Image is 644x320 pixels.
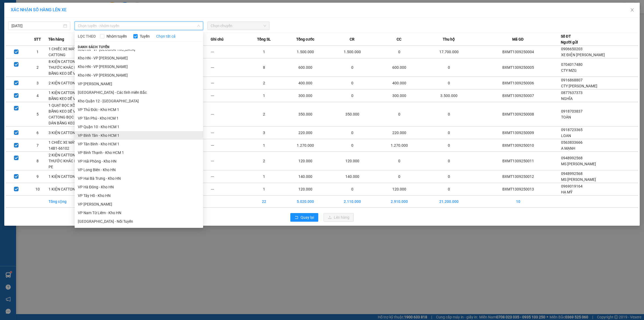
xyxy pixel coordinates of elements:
span: Tên hàng [48,36,64,42]
td: Tổng cộng [48,196,94,208]
td: 2 KIỆN CATTONG KÍCH THƯỚC KHÁC NHAU BỌC PE [48,152,94,170]
td: 0 [423,183,475,196]
li: VP Tây Hồ - Kho HN [75,191,203,200]
li: VP Hải Phòng - Kho HN [75,157,203,166]
button: Close [625,3,640,18]
span: TOÀN [561,115,571,119]
span: NGHĨA [561,96,573,101]
li: Kho HN - VP [PERSON_NAME] [75,71,203,80]
td: BXMT1309250009 [475,127,561,139]
span: 0918703837 [561,109,583,113]
li: VP Long Biên - Kho HN [75,166,203,174]
td: 2.110.000 [329,196,376,208]
td: 1.500.000 [282,46,329,58]
td: 3 [246,127,282,139]
td: 0 [376,170,423,183]
td: BXMT1309250008 [475,102,561,127]
span: CÔNG TY TNHH CHUYỂN PHÁT NHANH BẢO AN [47,18,98,28]
span: Ghi chú [211,36,224,42]
td: 300.000 [376,89,423,102]
td: --- [211,102,246,127]
li: VP Hà Đông - Kho HN [75,183,203,191]
li: [GEOGRAPHIC_DATA] - [GEOGRAPHIC_DATA] [75,226,203,234]
td: --- [211,46,246,58]
td: 1 CHIẾC XE MÁY BIỂN SỐ 14B1-66102 [48,139,94,152]
button: rollbackQuay lại [290,213,318,222]
td: 2 [246,102,282,127]
td: 400.000 [376,77,423,89]
td: BXMT1309250010 [475,139,561,152]
td: 1 CHIẾC XE MÁY BỌC CATTONG [48,46,94,58]
td: 0 [329,183,376,196]
span: CR [350,36,354,42]
td: 22 [246,196,282,208]
td: 7 [27,139,49,152]
td: 1 [246,183,282,196]
li: VP [PERSON_NAME] [75,80,203,88]
td: 0 [376,152,423,170]
td: 2 KIỆN CATTONG [48,77,94,89]
li: VP Thủ Đức - Kho HCM 1 [75,105,203,114]
td: 3 [27,77,49,89]
td: 0 [376,46,423,58]
li: VP Nam Từ Liêm - Kho HN [75,208,203,217]
td: 2.910.000 [376,196,423,208]
td: 6 [27,127,49,139]
td: BXMT1309250007 [475,89,561,102]
td: 1 [246,139,282,152]
td: --- [211,183,246,196]
td: 8 [246,58,282,77]
td: BXMT1309250013 [475,183,561,196]
span: Quay lại [301,214,314,220]
span: Danh sách tuyến [75,45,113,49]
span: STT [34,36,41,42]
span: 0948992568 [561,156,583,160]
td: 0 [329,77,376,89]
td: 0 [423,170,475,183]
td: 140.000 [329,170,376,183]
td: 5.020.000 [282,196,329,208]
li: Kho Quận 12 - [GEOGRAPHIC_DATA] [75,97,203,105]
td: --- [211,77,246,89]
td: 1 KIỆN CATTONG BỌC PE [48,170,94,183]
td: 0 [423,77,475,89]
span: Mã GD [512,36,524,42]
span: 0704017480 [561,62,583,67]
span: 0969019164 [561,184,583,188]
td: 1 KIỆN CATTONG [48,183,94,196]
td: 0 [329,89,376,102]
span: 0563833666 [561,140,583,145]
td: 1.270.000 [282,139,329,152]
td: 10 [475,196,561,208]
span: CTY [PERSON_NAME] [561,84,597,88]
td: 1 QUẠT BỌC XỐP DÁN BĂNG KEO DỄ VỠ + 1 KIỆN CATTONG BỌC XỐP NỔ DÁN BĂNG KEO DỄ VỠ [48,102,94,127]
li: VP Quận 10 - Kho HCM 1 [75,123,203,131]
td: 0 [423,139,475,152]
td: 3.500.000 [423,89,475,102]
li: VP Hai Bà Trưng - Kho HN [75,174,203,183]
td: 0 [423,152,475,170]
li: [GEOGRAPHIC_DATA] - Nối Tuyến [75,217,203,226]
td: 5 [27,102,49,127]
td: 1 KIỆN CATTONG DÁN BĂNG KEO DỄ VỠ [48,89,94,102]
span: MS [PERSON_NAME] [561,162,596,166]
span: down [197,24,200,27]
li: VP [PERSON_NAME] [75,200,203,208]
td: 1 [27,46,49,58]
div: Số ĐT Người gửi [561,33,578,45]
span: CTY MZG [561,68,577,73]
td: BXMT1309250004 [475,46,561,58]
td: 1 [246,89,282,102]
td: BXMT1309250011 [475,152,561,170]
td: --- [211,58,246,77]
td: 1 [246,170,282,183]
li: VP Tân Phú - Kho HCM 1 [75,114,203,123]
td: 220.000 [282,127,329,139]
span: [PHONE_NUMBER] [2,18,41,28]
td: 120.000 [282,152,329,170]
span: Tổng SL [257,36,271,42]
span: LỌC THEO [78,33,96,39]
span: Tổng cước [296,36,314,42]
td: BXMT1309250006 [475,77,561,89]
td: 350.000 [282,102,329,127]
